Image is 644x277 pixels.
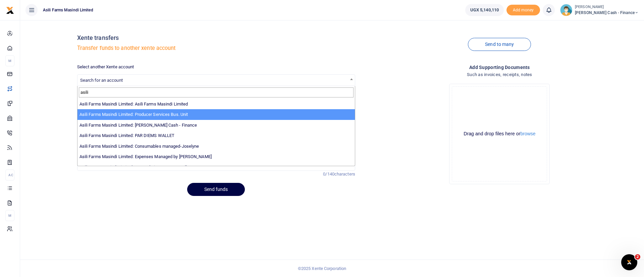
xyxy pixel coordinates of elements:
label: Asili Farms Masindi Limited: Consumables managed-Joselyne [79,143,199,150]
label: Asili Farms Masindi Limited: Asili Farms Masindi Limited [79,101,188,108]
span: UGX 5,140,110 [470,7,499,13]
small: [PERSON_NAME] [575,4,639,10]
input: Search [79,87,354,97]
button: browse [520,131,535,136]
label: Asili Farms Masindi Limited: [PERSON_NAME] Cash - Finance [79,122,197,129]
li: Wallet ballance [463,4,506,16]
span: Search for an account [80,78,123,83]
label: Asili Farms Masindi Limited: Expenses Managed by [PERSON_NAME] [79,153,212,160]
iframe: Intercom live chat [621,254,637,270]
span: [PERSON_NAME] Cash - Finance [575,10,639,16]
h4: Such as invoices, receipts, notes [361,71,639,78]
label: Asili Farms Masindi Limited: HR & Admin Expenses Wallet [79,164,191,171]
span: 2 [635,254,640,260]
span: Add money [506,5,540,16]
label: Select another Xente account [77,64,134,70]
li: Toup your wallet [506,5,540,16]
span: characters [334,171,355,177]
div: Drag and drop files here or [452,131,547,137]
span: Search for an account [77,74,355,86]
a: Send to many [468,38,531,51]
span: Asili Farms Masindi Limited [40,7,96,13]
li: Ac [5,169,14,181]
li: M [5,210,14,221]
div: File Uploader [449,84,550,184]
label: Asili Farms Masindi Limited: Producer Services Bus. Unit [79,111,188,118]
h4: Add supporting Documents [361,64,639,71]
h5: Transfer funds to another xente account [77,45,355,52]
span: Search for an account [77,75,355,85]
h4: Xente transfers [77,34,355,42]
span: 0/140 [323,171,334,177]
li: M [5,55,14,66]
img: logo-small [6,6,14,14]
a: profile-user [PERSON_NAME] [PERSON_NAME] Cash - Finance [560,4,639,16]
img: profile-user [560,4,572,16]
a: Add money [506,7,540,12]
label: Asili Farms Masindi Limited: PAR DIEMS WALLET [79,132,175,139]
a: UGX 5,140,110 [465,4,504,16]
button: Send funds [187,183,245,196]
a: logo-small logo-large logo-large [6,7,14,12]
